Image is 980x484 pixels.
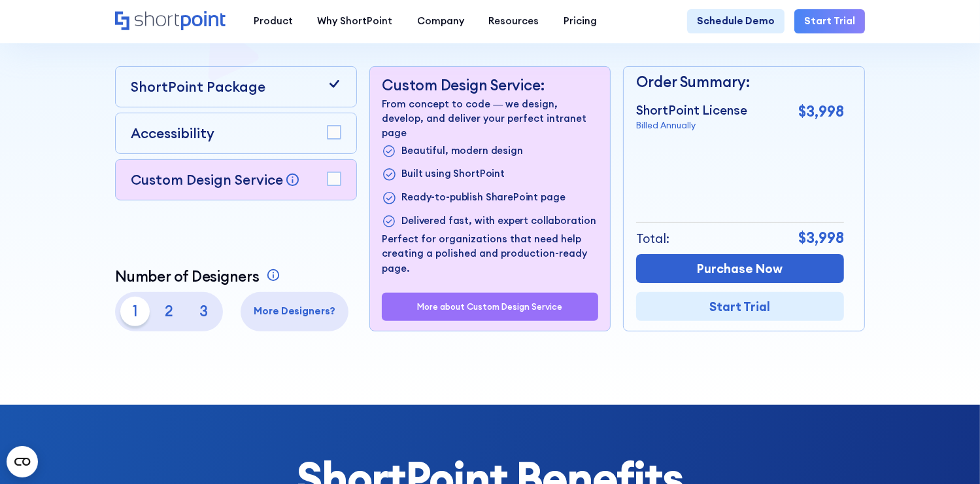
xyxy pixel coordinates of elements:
[131,171,283,189] p: Custom Design Service
[636,229,669,248] p: Total:
[246,304,344,318] p: More Designers?
[636,101,747,119] p: ShortPoint License
[417,302,562,312] a: More about Custom Design Service
[401,143,522,159] p: Beautiful, modern design
[636,71,844,94] p: Order Summary:
[382,97,598,141] p: From concept to code — we design, develop, and deliver your perfect intranet page
[382,77,598,94] p: Custom Design Service:
[636,254,844,282] a: Purchase Now
[241,9,305,33] a: Product
[115,268,260,286] p: Number of Designers
[636,292,844,320] a: Start Trial
[488,14,539,28] div: Resources
[794,9,865,33] a: Start Trial
[7,446,38,477] button: Open CMP widget
[798,101,844,123] p: $3,998
[120,297,150,326] p: 1
[305,9,405,33] a: Why ShortPoint
[254,14,293,28] div: Product
[115,11,229,32] a: Home
[189,297,218,326] p: 3
[382,232,598,276] p: Perfect for organizations that need help creating a polished and production-ready page.
[417,14,464,28] div: Company
[636,119,747,132] p: Billed Annually
[317,14,392,28] div: Why ShortPoint
[915,421,980,484] iframe: Chat Widget
[798,227,844,250] p: $3,998
[564,14,597,28] div: Pricing
[115,268,283,286] a: Number of Designers
[154,297,184,326] p: 2
[401,214,596,229] p: Delivered fast, with expert collaboration
[687,9,785,33] a: Schedule Demo
[131,123,214,143] p: Accessibility
[477,9,551,33] a: Resources
[401,190,565,206] p: Ready-to-publish SharePoint page
[405,9,476,33] a: Company
[401,166,505,182] p: Built using ShortPoint
[131,77,265,97] p: ShortPoint Package
[551,9,609,33] a: Pricing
